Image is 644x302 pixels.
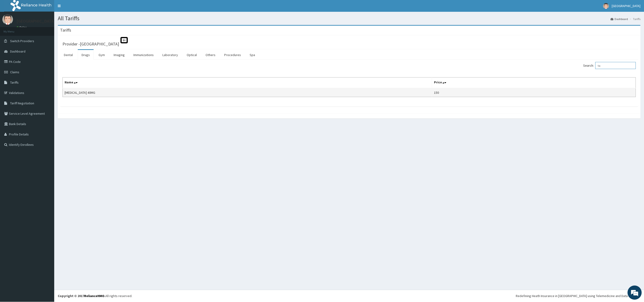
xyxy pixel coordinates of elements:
[130,50,157,60] a: Immunizations
[58,294,105,298] strong: Copyright © 2017 .
[612,4,640,8] span: [GEOGRAPHIC_DATA]
[77,2,89,14] div: Minimize live chat window
[78,50,94,60] a: Drugs
[246,50,259,60] a: Spa
[10,80,19,85] span: Tariffs
[63,78,432,88] th: Name
[10,101,34,105] span: Tariff Negotiation
[202,50,219,60] a: Others
[9,24,19,35] img: d_794563401_company_1708531726252_794563401
[62,42,119,46] h3: Provider - [GEOGRAPHIC_DATA]
[432,88,636,97] td: 150
[110,50,128,60] a: Imaging
[220,50,245,60] a: Procedures
[17,26,28,29] a: Online
[611,17,628,21] a: Dashboard
[58,15,640,21] h1: All Tariffs
[159,50,182,60] a: Laboratory
[595,62,636,69] input: Search:
[27,59,65,107] span: We're online!
[17,19,55,23] p: [GEOGRAPHIC_DATA]
[84,294,104,298] a: RelianceHMO
[120,37,128,43] span: St
[63,88,432,97] td: [MEDICAL_DATA] 40MG
[60,28,71,32] h3: Tariffs
[10,49,25,53] span: Dashboard
[25,26,79,33] div: Chat with us now
[60,50,77,60] a: Dental
[95,50,109,60] a: Gym
[603,3,609,9] img: User Image
[54,290,644,302] footer: All rights reserved.
[583,62,636,69] label: Search:
[2,129,90,145] textarea: Type your message and hit 'Enter'
[2,14,13,25] img: User Image
[10,70,19,74] span: Claims
[628,17,640,21] li: Tariffs
[516,294,640,298] div: Redefining Heath Insurance in [GEOGRAPHIC_DATA] using Telemedicine and Data Science!
[183,50,201,60] a: Optical
[432,78,636,88] th: Price
[10,39,34,43] span: Switch Providers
